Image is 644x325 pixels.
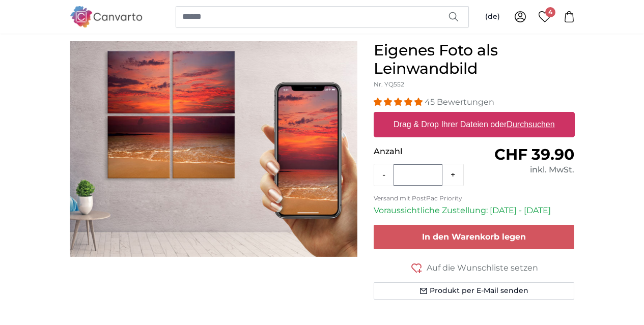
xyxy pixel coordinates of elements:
[507,120,554,129] u: Durchsuchen
[494,145,574,164] span: CHF 39.90
[374,165,394,185] button: -
[474,164,574,176] div: inkl. MwSt.
[70,41,357,257] div: 1 of 1
[374,204,575,217] p: Voraussichtliche Zustellung: [DATE] - [DATE]
[545,7,555,17] span: 4
[374,225,575,249] button: In den Warenkorb legen
[374,145,474,158] p: Anzahl
[374,41,575,78] h1: Eigenes Foto als Leinwandbild
[427,262,538,274] span: Auf die Wunschliste setzen
[374,261,575,274] button: Auf die Wunschliste setzen
[374,194,575,202] p: Versand mit PostPac Priority
[425,97,494,107] span: 45 Bewertungen
[374,282,575,300] button: Produkt per E-Mail senden
[374,97,425,107] span: 4.93 stars
[374,80,404,88] span: Nr. YQ552
[70,41,357,257] img: personalised-canvas-print
[422,232,526,242] span: In den Warenkorb legen
[442,165,463,185] button: +
[477,8,508,26] button: (de)
[70,6,143,27] img: Canvarto
[389,114,559,135] label: Drag & Drop Ihrer Dateien oder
